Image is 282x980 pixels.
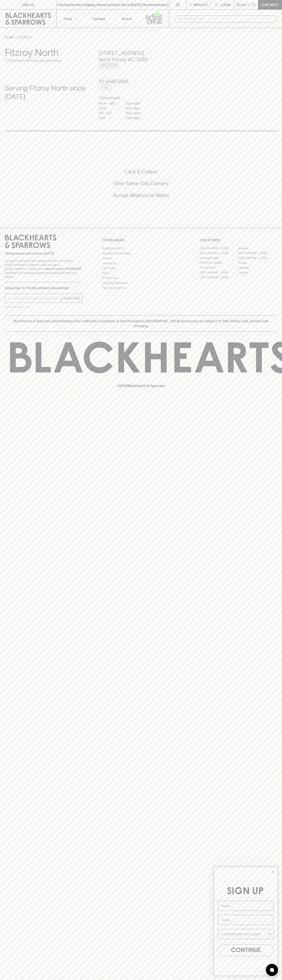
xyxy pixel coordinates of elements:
a: STORES [17,35,30,39]
p: Subscribe to The Blackhearts Newsletter [5,286,82,290]
a: [GEOGRAPHIC_DATA] [238,255,277,260]
p: 0 [253,4,255,6]
div: Call to action block [5,152,277,220]
h5: [STREET_ADDRESS] , North Fitzroy VIC 3068 [99,50,183,63]
p: $0.00 [237,2,246,7]
a: Tastings [85,10,113,28]
p: SUBSCRIBE [63,296,80,301]
h3: Fitzroy North [5,47,89,58]
a: Call [99,85,112,90]
a: HOME [5,35,14,39]
h5: Uber Same-Day Delivery [5,180,277,187]
strong: Liquor License #32064953 [44,267,81,270]
img: bubble-icon [270,968,274,972]
a: Careers [102,256,180,261]
p: We will never spam you [5,305,82,309]
input: Email [218,915,274,925]
a: [GEOGRAPHIC_DATA] [200,246,238,251]
p: FIND US [22,2,34,7]
a: Braddon [238,246,277,251]
p: Shop [64,16,72,21]
h5: Click & Collect [5,168,277,175]
a: Prahran [238,270,277,275]
p: Blackhearts & Sparrows acknowledges the traditional Custodians of land throughout [GEOGRAPHIC_DAT... [8,319,274,328]
a: [GEOGRAPHIC_DATA] [200,275,238,280]
p: It is against the law to sell or supply alcohol to, or to obtain alcohol on behalf of a person un... [5,259,82,279]
h6: Store Hours [99,95,183,101]
p: Stores [122,16,132,21]
p: FRI - SAT [99,111,119,116]
a: Stores [113,10,141,28]
a: Business & Bulk Gifting [102,251,180,256]
input: Try "Pinot noir" [184,16,274,22]
a: Contact Us [102,261,180,266]
p: OUR STORES [200,238,277,243]
a: FAQ's [102,271,180,275]
input: I wanna know more about... [222,929,268,939]
h5: Across Melbourne Metro [5,192,277,199]
h4: Serving Fitzroy North since [DATE] [5,84,89,101]
a: [GEOGRAPHIC_DATA] [200,251,238,255]
input: e.g. jane@blackheartsandsparrows.com.au [8,295,62,301]
span: SIGN UP [227,887,264,896]
p: Tastings [92,16,105,21]
a: Terms & Conditions [102,286,180,290]
button: Shop [57,10,85,28]
a: Gift Cards [102,266,180,271]
p: SUN [99,116,119,120]
a: [PERSON_NAME] [200,260,238,265]
p: Wishlist [194,2,209,7]
button: Show Options [268,929,272,939]
a: Fitzroy North [200,265,238,270]
a: Brunswick West [200,255,238,260]
p: 11am - 8pm [125,101,145,106]
p: 10am - 9pm [125,111,145,116]
p: Sibling owned and run since [DATE] [5,251,82,255]
a: Bottle Drop FAQ's [102,246,180,251]
a: Geelong [238,265,277,270]
p: Login [220,2,230,7]
a: Fitzroy [238,260,277,265]
input: Name [218,901,274,911]
div: FLYOUT Form [209,863,282,980]
p: OTHER AREAS [102,238,180,243]
h5: 03 9489 5945 [99,78,183,85]
p: THUR [99,106,119,111]
a: Shipping Information [102,280,180,285]
a: Privacy Policy [102,276,180,280]
p: 11am - 9pm [125,106,145,111]
p: Set Fitzroy North as your local store [10,58,61,63]
p: Checkout [261,2,279,7]
a: [GEOGRAPHIC_DATA] [238,251,277,255]
a: [GEOGRAPHIC_DATA] [200,270,238,275]
p: 11am - 8pm [125,116,145,120]
button: Close dialog [269,868,276,875]
button: CONTINUE [218,945,274,956]
button: SUBSCRIBE [62,294,82,302]
p: MON - WED [99,101,119,106]
a: Directions [99,63,119,68]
